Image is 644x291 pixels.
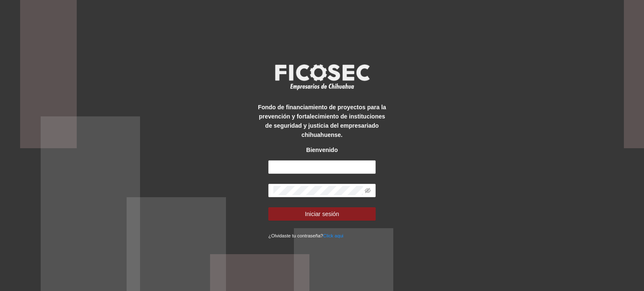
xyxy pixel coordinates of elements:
[323,233,344,238] a: Click aqui
[306,147,338,153] strong: Bienvenido
[305,209,339,219] span: Iniciar sesión
[268,233,343,238] small: ¿Olvidaste tu contraseña?
[258,104,386,138] strong: Fondo de financiamiento de proyectos para la prevención y fortalecimiento de instituciones de seg...
[268,207,376,221] button: Iniciar sesión
[270,62,374,93] img: logo
[365,188,371,193] span: eye-invisible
